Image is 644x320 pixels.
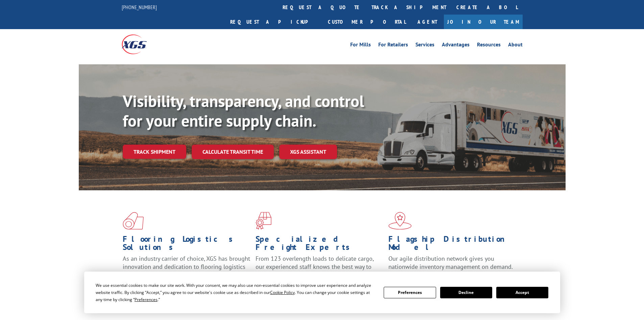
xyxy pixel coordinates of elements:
a: Track shipment [123,145,186,159]
a: About [508,42,523,49]
div: Cookie Consent Prompt [84,272,560,313]
a: Agent [411,15,444,29]
p: From 123 overlength loads to delicate cargo, our experienced staff knows the best way to move you... [256,255,383,285]
button: Accept [496,287,548,298]
a: Advantages [442,42,470,49]
b: Visibility, transparency, and control for your entire supply chain. [123,90,364,131]
a: XGS ASSISTANT [279,145,337,159]
a: Join Our Team [444,15,523,29]
a: Services [415,42,434,49]
h1: Flooring Logistics Solutions [123,235,251,255]
button: Decline [440,287,492,298]
a: Customer Portal [323,15,411,29]
span: As an industry carrier of choice, XGS has brought innovation and dedication to flooring logistics... [123,255,250,279]
div: We use essential cookies to make our site work. With your consent, we may also use non-essential ... [96,282,376,303]
img: xgs-icon-focused-on-flooring-red [256,212,271,230]
a: [PHONE_NUMBER] [122,4,157,10]
a: For Retailers [378,42,408,49]
img: xgs-icon-flagship-distribution-model-red [388,212,412,230]
span: Cookie Policy [270,290,295,295]
h1: Flagship Distribution Model [388,235,516,255]
a: Resources [477,42,501,49]
h1: Specialized Freight Experts [256,235,383,255]
img: xgs-icon-total-supply-chain-intelligence-red [123,212,144,230]
a: For Mills [350,42,371,49]
span: Preferences [135,297,158,302]
a: Request a pickup [225,15,323,29]
span: Our agile distribution network gives you nationwide inventory management on demand. [388,255,513,271]
a: Calculate transit time [192,145,274,159]
button: Preferences [384,287,436,298]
